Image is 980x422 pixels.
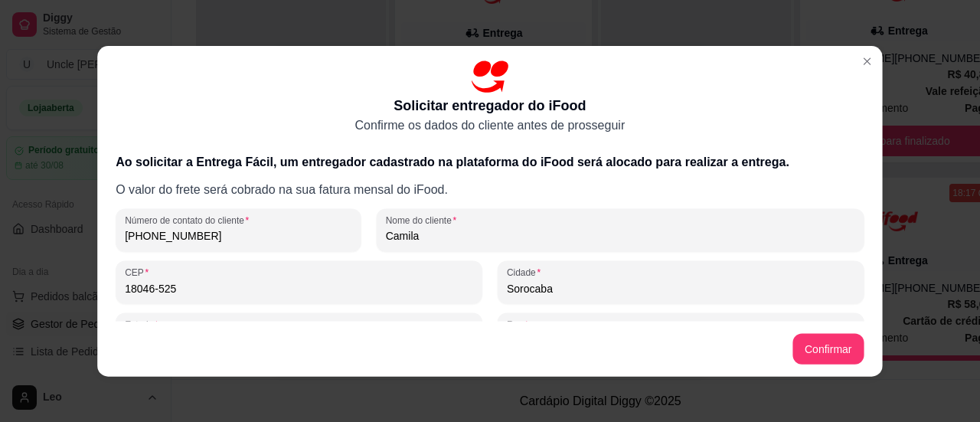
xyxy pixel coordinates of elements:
[116,181,864,199] p: O valor do frete será cobrado na sua fatura mensal do iFood.
[125,266,154,279] label: CEP
[792,333,864,364] button: Confirmar
[386,228,855,244] input: Nome do cliente
[855,49,880,74] button: Close
[125,214,254,227] label: Número de contato do cliente
[394,95,586,116] p: Solicitar entregador do iFood
[386,214,462,227] label: Nome do cliente
[507,318,534,331] label: Rua
[355,116,626,135] p: Confirme os dados do cliente antes de prosseguir
[507,266,546,279] label: Cidade
[125,228,351,244] input: Número de contato do cliente
[125,318,163,331] label: Estado
[507,280,855,296] input: Cidade
[116,153,864,172] h3: Ao solicitar a Entrega Fácil, um entregador cadastrado na plataforma do iFood será alocado para r...
[125,280,473,296] input: CEP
